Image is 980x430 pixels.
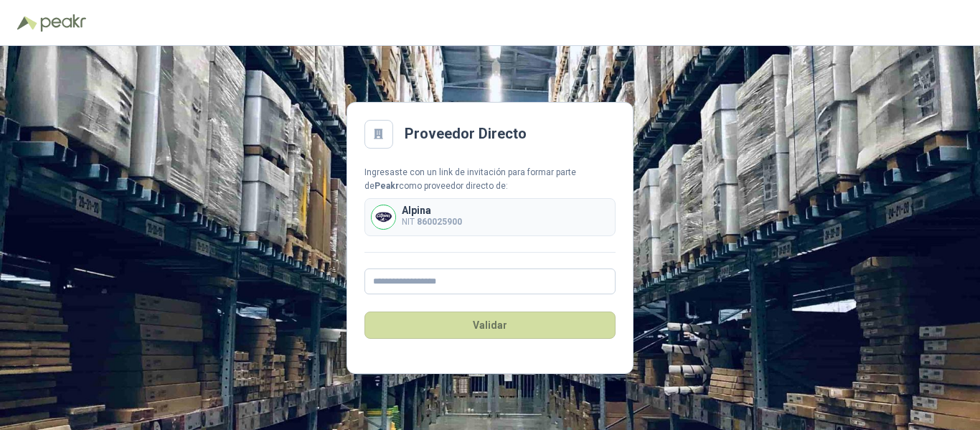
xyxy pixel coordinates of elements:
button: Validar [364,312,616,339]
p: Alpina [402,205,462,215]
img: Company Logo [372,205,395,229]
b: 860025900 [417,217,462,227]
img: Peakr [40,14,86,32]
b: Peakr [374,181,399,191]
h2: Proveedor Directo [405,123,527,145]
img: Logo [17,16,37,30]
p: NIT [402,215,462,229]
div: Ingresaste con un link de invitación para formar parte de como proveedor directo de: [364,166,616,193]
